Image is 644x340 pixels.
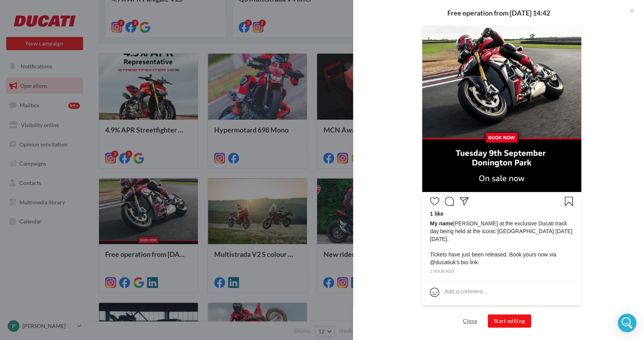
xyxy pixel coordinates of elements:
[430,220,453,227] span: My name
[422,305,582,316] div: Non-contractual preview
[460,316,480,326] button: Close
[459,197,469,206] svg: Partager la publication
[365,9,632,16] div: Free operation from [DATE] 14:42
[430,288,439,297] svg: Emoji
[430,210,573,220] div: 1 like
[488,314,531,328] button: Start editing
[445,197,454,206] svg: Commenter
[430,197,439,206] svg: J’aime
[445,288,487,295] div: Add a comment...
[430,220,573,266] span: [PERSON_NAME] at the exclusive Ducati track day being held at the iconic [GEOGRAPHIC_DATA] [DATE]...
[564,197,573,206] svg: Enregistrer
[430,268,573,275] div: 1 hour ago
[618,314,636,332] div: Open Intercom Messenger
